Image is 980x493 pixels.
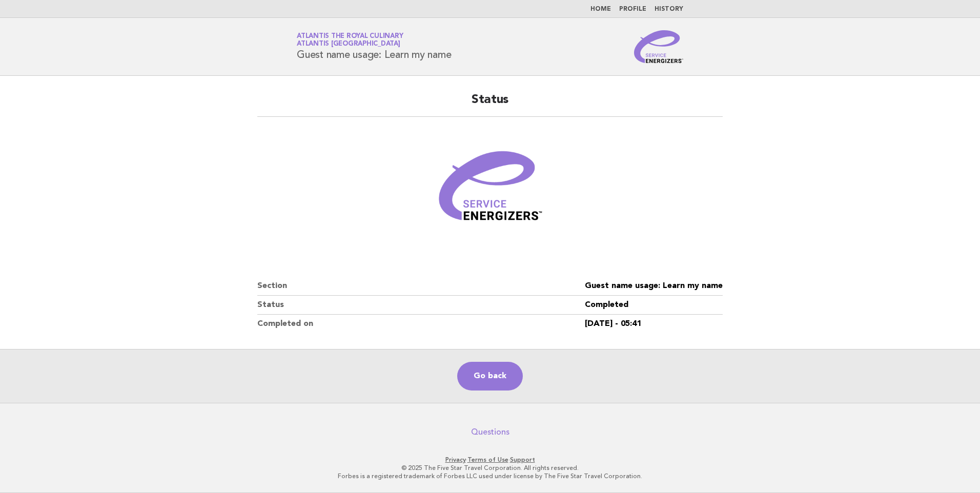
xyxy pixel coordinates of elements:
h1: Guest name usage: Learn my name [297,33,451,60]
a: Support [510,456,535,463]
span: Atlantis [GEOGRAPHIC_DATA] [297,41,400,48]
a: Profile [619,6,646,12]
a: Home [590,6,611,12]
p: Forbes is a registered trademark of Forbes LLC used under license by The Five Star Travel Corpora... [176,472,804,480]
a: Privacy [445,456,466,463]
a: History [655,6,683,12]
dd: Guest name usage: Learn my name [585,277,723,296]
p: · · [176,456,804,464]
dd: Completed [585,296,723,315]
dt: Section [257,277,585,296]
a: Go back [457,362,523,391]
a: Questions [471,427,509,437]
dt: Status [257,296,585,315]
img: Service Energizers [634,30,683,63]
h2: Status [257,92,723,117]
a: Atlantis the Royal CulinaryAtlantis [GEOGRAPHIC_DATA] [297,33,403,47]
dd: [DATE] - 05:41 [585,315,723,333]
a: Terms of Use [467,456,508,463]
p: © 2025 The Five Star Travel Corporation. All rights reserved. [176,464,804,472]
dt: Completed on [257,315,585,333]
img: Verified [428,129,552,252]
